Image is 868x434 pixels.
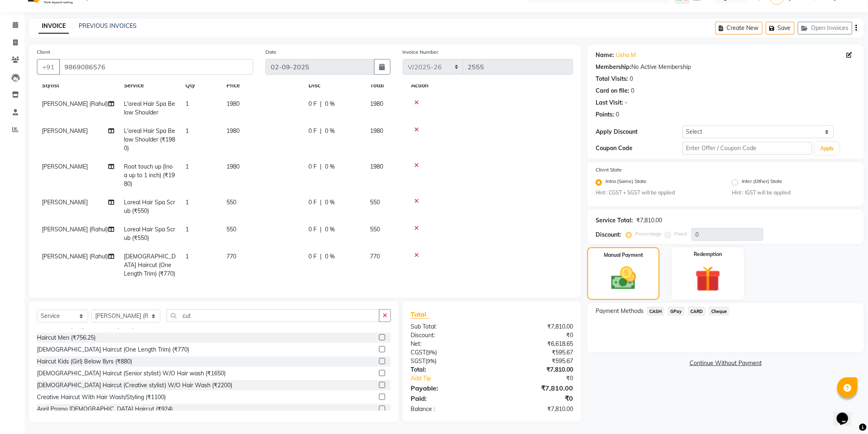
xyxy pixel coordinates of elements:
[325,252,335,261] span: 0 %
[42,163,88,170] span: [PERSON_NAME]
[694,251,722,258] label: Redemption
[596,51,614,59] div: Name:
[596,189,720,196] small: Hint : CGST + SGST will be applied
[798,22,852,34] button: Open Invoices
[325,198,335,207] span: 0 %
[604,251,643,259] label: Manual Payment
[320,252,322,261] span: |
[124,226,175,242] span: Loreal Hair Spa Scrub (₹550)
[688,306,706,316] span: CARD
[42,127,88,135] span: [PERSON_NAME]
[185,253,189,260] span: 1
[320,225,322,234] span: |
[492,322,579,331] div: ₹7,810.00
[124,127,175,152] span: L'oreal Hair Spa Below Shoulder (₹1980)
[404,383,492,393] div: Payable:
[631,87,634,95] div: 0
[226,163,240,170] span: 1980
[370,226,380,233] span: 550
[709,306,730,316] span: Cheque
[304,76,365,95] th: Disc
[59,59,253,75] input: Search by Name/Mobile/Email/Code
[616,110,619,119] div: 0
[42,199,88,206] span: [PERSON_NAME]
[406,76,573,95] th: Action
[124,163,175,187] span: Root touch up (Inoa up to 1 inch) (₹1980)
[404,348,492,357] div: ( )
[404,405,492,413] div: Balance :
[404,374,507,383] a: Add Tip
[308,100,317,108] span: 0 F
[603,264,644,292] img: _cash.svg
[226,100,240,107] span: 1980
[625,98,627,107] div: -
[683,142,813,155] input: Enter Offer / Coupon Code
[167,309,379,322] input: Search or Scan
[119,76,180,95] th: Service
[630,75,633,83] div: 0
[308,198,317,207] span: 0 F
[596,75,628,83] div: Total Visits:
[596,63,856,71] div: No Active Membership
[616,51,636,59] a: Usha M
[226,253,236,260] span: 770
[427,349,435,356] span: 9%
[37,345,189,354] div: [DEMOGRAPHIC_DATA] Haircut (One Length Trim) (₹770)
[185,100,189,107] span: 1
[596,98,623,107] div: Last Visit:
[185,163,189,170] span: 1
[320,100,322,108] span: |
[37,405,173,413] div: April Promo [DEMOGRAPHIC_DATA] Haircut (₹924)
[42,253,108,260] span: [PERSON_NAME] (Rahul)
[589,359,862,368] a: Continue Without Payment
[668,306,685,316] span: GPay
[492,357,579,365] div: ₹595.67
[596,307,644,315] span: Payment Methods
[39,19,69,34] a: INVOICE
[404,322,492,331] div: Sub Total:
[37,59,60,75] button: +91
[815,142,839,155] button: Apply
[492,348,579,357] div: ₹595.67
[37,76,119,95] th: Stylist
[226,226,236,233] span: 550
[635,230,662,238] label: Percentage
[124,100,175,116] span: L'oreal Hair Spa Below Shoulder
[742,178,782,187] label: Inter (Other) State
[325,100,335,108] span: 0 %
[325,225,335,234] span: 0 %
[185,199,189,206] span: 1
[596,144,682,153] div: Coupon Code
[325,162,335,171] span: 0 %
[492,340,579,348] div: ₹6,618.65
[365,76,406,95] th: Total
[185,226,189,233] span: 1
[124,253,176,277] span: [DEMOGRAPHIC_DATA] Haircut (One Length Trim) (₹770)
[492,331,579,340] div: ₹0
[370,253,380,260] span: 770
[325,127,335,135] span: 0 %
[37,381,232,390] div: [DEMOGRAPHIC_DATA] Haircut (Creative stylist) W/O Hair Wash (₹2200)
[732,189,856,196] small: Hint : IGST will be applied
[427,358,435,364] span: 9%
[308,162,317,171] span: 0 F
[308,252,317,261] span: 0 F
[492,405,579,413] div: ₹7,810.00
[370,199,380,206] span: 550
[596,166,622,174] label: Client State
[492,383,579,393] div: ₹7,810.00
[180,76,222,95] th: Qty
[636,216,662,225] div: ₹7,810.00
[226,127,240,135] span: 1980
[647,306,665,316] span: CASH
[37,333,96,342] div: Haircut Men (₹756.25)
[596,110,614,119] div: Points:
[596,87,629,95] div: Card on file:
[320,127,322,135] span: |
[185,127,189,135] span: 1
[404,365,492,374] div: Total:
[308,127,317,135] span: 0 F
[320,162,322,171] span: |
[124,199,175,215] span: Loreal Hair Spa Scrub (₹550)
[37,369,226,378] div: [DEMOGRAPHIC_DATA] Haircut (Senior stylist) W/O Hair wash (₹1650)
